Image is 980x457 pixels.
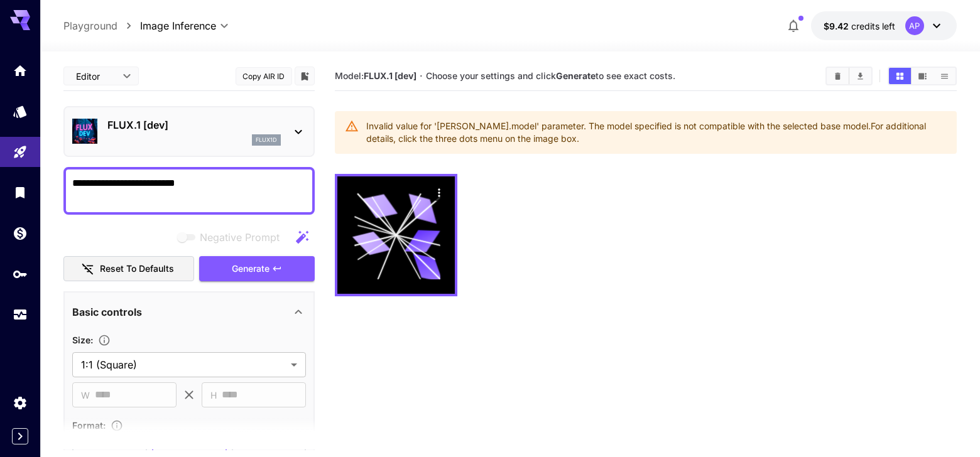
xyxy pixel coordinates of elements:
p: Basic controls [72,304,142,320]
span: 1:1 (Square) [81,357,286,372]
p: flux1d [256,136,277,144]
button: Clear All [827,68,849,84]
span: Model: [335,70,416,81]
div: FLUX.1 [dev]flux1d [72,112,306,151]
div: Models [13,104,28,119]
button: Adjust the dimensions of the generated image by specifying its width and height in pixels, or sel... [93,334,116,347]
span: H [210,388,217,402]
div: Home [13,63,28,78]
button: Show media in video view [912,68,934,84]
nav: breadcrumb [63,18,140,33]
span: Negative prompts are not compatible with the selected model. [175,229,290,245]
span: $9.42 [824,21,851,31]
div: Library [13,185,28,200]
button: Add to library [299,68,310,83]
button: Generate [199,256,315,282]
div: Usage [13,307,28,323]
b: FLUX.1 [dev] [364,70,416,81]
div: AP [905,16,924,35]
div: Clear AllDownload All [825,67,873,85]
span: credits left [851,21,895,31]
div: Settings [13,395,28,411]
b: Generate [556,70,596,81]
div: Actions [430,183,449,202]
div: $9.41649 [824,19,895,33]
button: Download All [849,68,871,84]
p: FLUX.1 [dev] [107,117,281,132]
div: Playground [13,144,28,160]
button: Show media in grid view [889,68,911,84]
p: · [420,68,423,83]
div: Invalid value for '[PERSON_NAME].model' parameter. The model specified is not compatible with the... [366,115,946,150]
span: Image Inference [140,18,216,33]
span: Negative Prompt [200,230,280,245]
div: Basic controls [72,297,306,327]
div: API Keys [13,266,28,282]
a: Playground [63,18,117,33]
span: W [81,388,90,402]
div: Wallet [13,225,28,241]
span: Editor [76,70,115,83]
button: Reset to defaults [63,256,194,282]
button: $9.41649AP [811,11,957,40]
button: Copy AIR ID [236,67,292,85]
div: Show media in grid viewShow media in video viewShow media in list view [888,67,957,85]
span: Size : [72,335,93,345]
span: Choose your settings and click to see exact costs. [426,70,675,81]
button: Show media in list view [934,68,955,84]
span: Generate [232,261,269,277]
button: Expand sidebar [12,428,28,444]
